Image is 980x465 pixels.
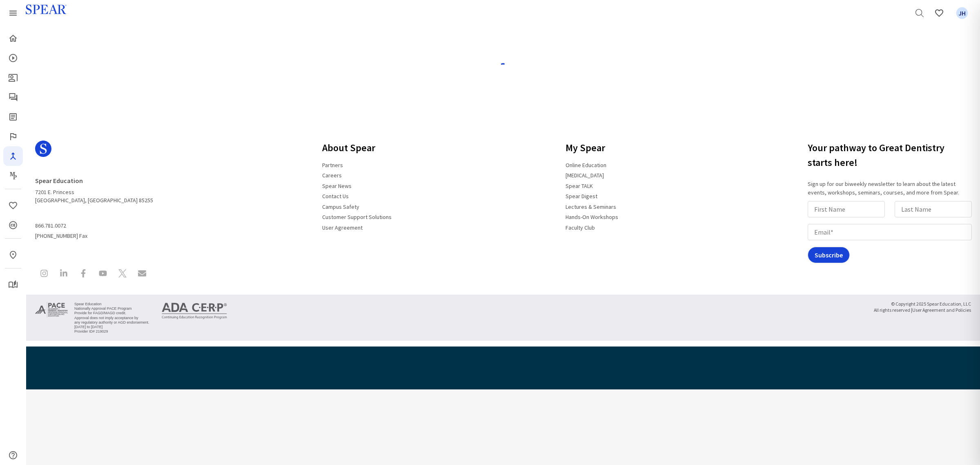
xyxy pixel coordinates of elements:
[74,329,149,334] li: Provider ID# 219029
[3,3,23,23] a: Spear Products
[317,179,356,193] a: Spear News
[561,158,611,172] a: Online Education
[114,264,131,284] a: Spear Education on X
[3,107,23,127] a: Spear Digest
[561,189,602,203] a: Spear Digest
[35,173,153,204] address: 7201 E. Princess [GEOGRAPHIC_DATA], [GEOGRAPHIC_DATA] 85255
[561,137,623,159] h3: My Spear
[74,316,149,320] li: Approval does not imply acceptance by
[3,166,23,186] a: Masters Program
[952,3,972,23] a: Favorites
[74,325,149,329] li: [DATE] to [DATE]
[317,200,364,214] a: Campus Safety
[317,158,348,172] a: Partners
[74,320,149,325] li: any regulatory authority or AGD endorsement.
[35,219,153,240] span: [PHONE_NUMBER] Fax
[808,224,972,240] input: Email*
[910,3,929,23] a: Search
[561,221,600,235] a: Faculty Club
[929,3,949,23] a: Favorites
[317,210,396,224] a: Customer Support Solutions
[3,29,23,48] a: Home
[74,264,92,284] a: Spear Education on Facebook
[35,301,68,318] img: Approved PACE Program Provider
[561,200,621,214] a: Lectures & Seminars
[55,264,73,284] a: Spear Education on LinkedIn
[3,48,23,68] a: Courses
[912,305,971,315] a: User Agreement and Policies
[3,445,23,465] a: Help
[3,275,23,295] a: My Study Club
[956,7,968,19] span: JH
[561,168,609,182] a: [MEDICAL_DATA]
[3,245,23,265] a: In-Person & Virtual
[3,68,23,87] a: Patient Education
[35,141,51,157] svg: Spear Logo
[40,51,966,58] h4: Loading
[3,87,23,107] a: Spear Talk
[561,179,598,193] a: Spear TALK
[162,303,227,319] img: ADA CERP Continuing Education Recognition Program
[317,168,347,182] a: Careers
[74,306,149,311] li: Nationally Approval PACE Program
[3,127,23,146] a: Faculty Club Elite
[3,196,23,215] a: Favorites
[317,189,354,203] a: Contact Us
[808,247,850,263] input: Subscribe
[3,215,23,235] a: CE Credits
[808,137,975,173] h3: Your pathway to Great Dentistry starts here!
[35,173,88,188] a: Spear Education
[74,311,149,315] li: Provide for FAGD/MAGD credit.
[808,180,975,197] p: Sign up for our biweekly newsletter to learn about the latest events, workshops, seminars, course...
[94,264,112,284] a: Spear Education on YouTube
[561,210,623,224] a: Hands-On Workshops
[497,63,510,76] img: spinner-blue.svg
[3,146,23,166] a: Navigator Pro
[35,219,71,233] a: 866.781.0072
[133,264,151,284] a: Contact Spear Education
[35,264,53,284] a: Spear Education on Instagram
[808,201,885,217] input: First Name
[317,137,396,159] h3: About Spear
[895,201,972,217] input: Last Name
[317,221,367,235] a: User Agreement
[35,137,153,167] a: Spear Logo
[874,301,971,313] small: © Copyright 2025 Spear Education, LLC All rights reserved |
[74,302,149,306] li: Spear Education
